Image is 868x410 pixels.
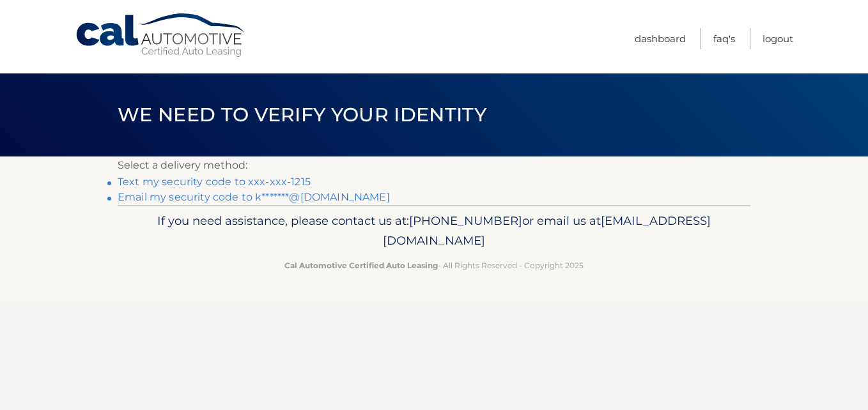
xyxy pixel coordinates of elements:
span: [PHONE_NUMBER] [409,213,522,228]
p: If you need assistance, please contact us at: or email us at [126,211,742,252]
a: Email my security code to k*******@[DOMAIN_NAME] [118,191,390,203]
a: FAQ's [713,28,735,49]
p: - All Rights Reserved - Copyright 2025 [126,259,742,272]
a: Dashboard [635,28,686,49]
strong: Cal Automotive Certified Auto Leasing [284,261,438,270]
p: Select a delivery method: [118,156,750,174]
span: We need to verify your identity [118,103,486,126]
a: Logout [763,28,793,49]
a: Cal Automotive [75,13,247,58]
a: Text my security code to xxx-xxx-1215 [118,176,311,188]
